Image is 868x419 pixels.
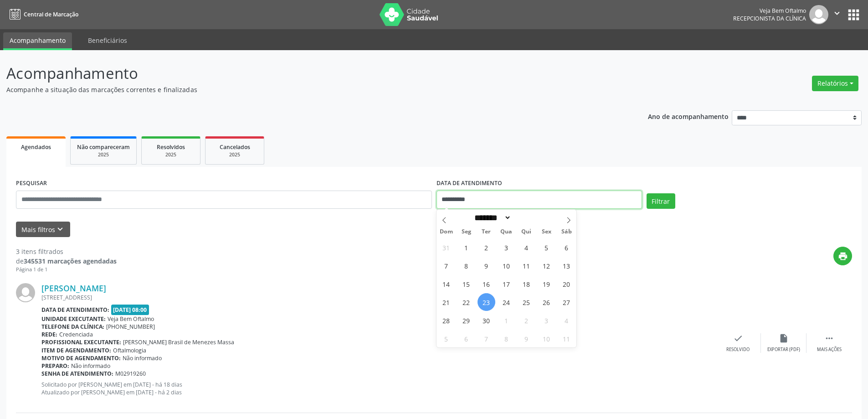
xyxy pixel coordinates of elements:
span: Não informado [123,354,162,362]
span: Cancelados [220,143,250,151]
span: Qui [516,229,536,235]
div: 2025 [77,151,130,158]
input: Year [511,213,541,222]
img: img [16,283,35,302]
span: Setembro 22, 2025 [457,293,475,311]
div: Resolvido [726,347,750,353]
span: Qua [496,229,516,235]
span: Central de Marcação [24,10,78,18]
span: Outubro 1, 2025 [498,311,515,329]
i: print [838,251,848,261]
span: Outubro 7, 2025 [478,330,495,347]
span: Setembro 18, 2025 [518,275,535,293]
b: Unidade executante: [41,315,106,323]
span: Setembro 30, 2025 [478,311,495,329]
b: Preparo: [41,362,69,370]
span: Agosto 31, 2025 [437,238,455,256]
select: Month [472,213,512,222]
span: Outubro 8, 2025 [498,330,515,347]
button: Filtrar [647,193,675,209]
span: Setembro 8, 2025 [457,257,475,274]
div: 2025 [148,151,194,158]
span: Veja Bem Oftalmo [108,315,154,323]
span: Ter [476,229,496,235]
span: Resolvidos [157,143,185,151]
span: Setembro 9, 2025 [478,257,495,274]
span: Setembro 15, 2025 [457,275,475,293]
span: Outubro 11, 2025 [558,330,575,347]
i:  [832,8,842,18]
span: Setembro 20, 2025 [558,275,575,293]
p: Solicitado por [PERSON_NAME] em [DATE] - há 18 dias Atualizado por [PERSON_NAME] em [DATE] - há 2... [41,381,715,396]
b: Data de atendimento: [41,306,109,314]
span: Dom [437,229,457,235]
span: Não compareceram [77,143,130,151]
b: Profissional executante: [41,338,121,346]
div: 3 itens filtrados [16,247,117,256]
span: Setembro 23, 2025 [478,293,495,311]
div: Exportar (PDF) [767,347,800,353]
a: Beneficiários [82,32,134,48]
span: Setembro 26, 2025 [538,293,555,311]
a: Acompanhamento [3,32,72,50]
span: [PHONE_NUMBER] [106,323,155,331]
b: Item de agendamento: [41,347,111,354]
button:  [828,5,846,24]
span: Não informado [71,362,110,370]
a: [PERSON_NAME] [41,283,106,293]
span: Sáb [556,229,576,235]
div: Mais ações [817,347,842,353]
button: apps [846,7,862,23]
span: Setembro 14, 2025 [437,275,455,293]
span: Outubro 4, 2025 [558,311,575,329]
span: [PERSON_NAME] Brasil de Menezes Massa [123,338,234,346]
span: Recepcionista da clínica [733,15,806,22]
span: Setembro 4, 2025 [518,238,535,256]
span: Agendados [21,143,51,151]
span: Outubro 2, 2025 [518,311,535,329]
strong: 345531 marcações agendadas [24,257,117,265]
span: Setembro 12, 2025 [538,257,555,274]
span: Setembro 25, 2025 [518,293,535,311]
div: de [16,256,117,266]
span: Outubro 10, 2025 [538,330,555,347]
span: Setembro 21, 2025 [437,293,455,311]
span: Setembro 6, 2025 [558,238,575,256]
p: Ano de acompanhamento [648,110,729,122]
span: Outubro 3, 2025 [538,311,555,329]
button: Relatórios [812,76,858,91]
i: insert_drive_file [779,333,789,343]
img: img [809,5,828,24]
span: Oftalmologia [113,347,146,354]
span: Setembro 27, 2025 [558,293,575,311]
p: Acompanhamento [6,62,605,85]
span: [DATE] 08:00 [111,305,149,315]
label: PESQUISAR [16,176,47,191]
span: Setembro 29, 2025 [457,311,475,329]
span: Setembro 5, 2025 [538,238,555,256]
span: Setembro 2, 2025 [478,238,495,256]
div: [STREET_ADDRESS] [41,294,715,301]
p: Acompanhe a situação das marcações correntes e finalizadas [6,85,605,94]
i: keyboard_arrow_down [55,224,65,234]
span: Setembro 13, 2025 [558,257,575,274]
button: print [833,247,852,265]
span: Setembro 19, 2025 [538,275,555,293]
i: check [733,333,743,343]
span: Setembro 17, 2025 [498,275,515,293]
span: Outubro 5, 2025 [437,330,455,347]
span: Setembro 10, 2025 [498,257,515,274]
button: Mais filtroskeyboard_arrow_down [16,222,70,238]
span: Setembro 7, 2025 [437,257,455,274]
span: Seg [456,229,476,235]
span: Setembro 28, 2025 [437,311,455,329]
span: Setembro 11, 2025 [518,257,535,274]
span: Outubro 6, 2025 [457,330,475,347]
span: Sex [536,229,556,235]
b: Rede: [41,331,57,338]
div: Veja Bem Oftalmo [733,7,806,15]
span: M02919260 [115,370,146,378]
b: Telefone da clínica: [41,323,104,331]
a: Central de Marcação [6,7,78,22]
label: DATA DE ATENDIMENTO [437,176,502,191]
